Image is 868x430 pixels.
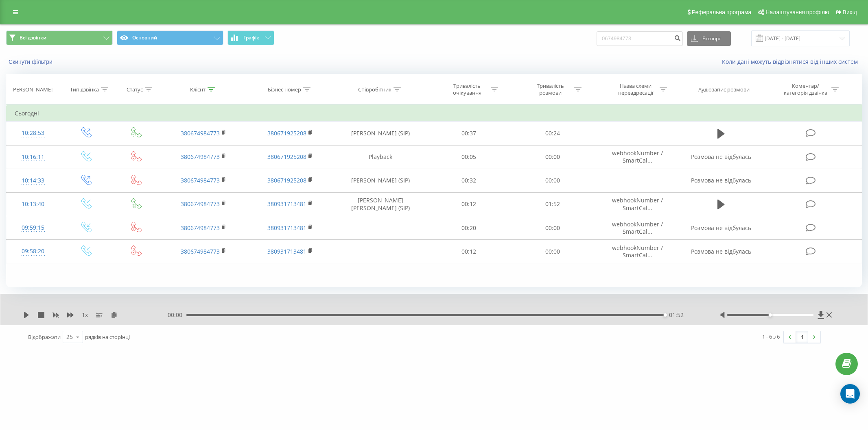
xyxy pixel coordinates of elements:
[82,311,88,319] span: 1 x
[511,192,594,216] td: 01:52
[427,216,511,240] td: 00:20
[511,145,594,169] td: 00:00
[268,86,301,93] div: Бізнес номер
[334,145,427,169] td: Playback
[28,333,61,341] span: Відображати
[334,122,427,145] td: [PERSON_NAME] (SIP)
[691,176,751,184] span: Розмова не відбулась
[267,248,306,255] a: 380931713481
[511,240,594,263] td: 00:00
[11,86,52,93] div: [PERSON_NAME]
[769,313,772,317] div: Accessibility label
[267,176,306,184] a: 380671925208
[15,196,52,212] div: 10:13:40
[117,30,223,45] button: Основний
[511,216,594,240] td: 00:00
[427,122,511,145] td: 00:37
[127,86,143,93] div: Статус
[511,122,594,145] td: 00:24
[765,9,829,15] span: Налаштування профілю
[612,196,663,211] span: webhookNumber / SmartCal...
[358,86,391,93] div: Співробітник
[687,31,731,46] button: Експорт
[722,58,862,65] a: Коли дані можуть відрізнятися вiд інших систем
[691,153,751,161] span: Розмова не відбулась
[529,83,572,96] div: Тривалість розмови
[168,311,186,319] span: 00:00
[427,145,511,169] td: 00:05
[15,173,52,189] div: 10:14:33
[612,149,663,164] span: webhookNumber / SmartCal...
[267,129,306,137] a: 380671925208
[334,192,427,216] td: [PERSON_NAME] [PERSON_NAME] (SIP)
[190,86,206,93] div: Клієнт
[698,86,750,93] div: Аудіозапис розмови
[511,169,594,192] td: 00:00
[6,30,113,45] button: Всі дзвінки
[70,86,99,93] div: Тип дзвінка
[15,149,52,165] div: 10:16:11
[6,58,57,65] button: Скинути фільтри
[181,153,220,161] a: 380674984773
[267,200,306,208] a: 380931713481
[597,31,683,46] input: Пошук за номером
[15,125,52,141] div: 10:28:53
[181,200,220,208] a: 380674984773
[782,83,829,96] div: Коментар/категорія дзвінка
[334,169,427,192] td: [PERSON_NAME] (SIP)
[612,220,663,235] span: webhookNumber / SmartCal...
[243,35,259,41] span: Графік
[663,313,667,317] div: Accessibility label
[66,333,73,341] div: 25
[691,224,751,232] span: Розмова не відбулась
[267,153,306,161] a: 380671925208
[614,83,658,96] div: Назва схеми переадресації
[181,224,220,232] a: 380674984773
[612,244,663,259] span: webhookNumber / SmartCal...
[227,30,274,45] button: Графік
[20,35,46,41] span: Всі дзвінки
[427,192,511,216] td: 00:12
[840,384,860,404] div: Open Intercom Messenger
[669,311,684,319] span: 01:52
[15,243,52,259] div: 09:58:20
[267,224,306,232] a: 380931713481
[15,220,52,236] div: 09:59:15
[427,169,511,192] td: 00:32
[427,240,511,263] td: 00:12
[181,248,220,255] a: 380674984773
[692,9,752,15] span: Реферальна програма
[7,105,862,122] td: Сьогодні
[691,248,751,255] span: Розмова не відбулась
[843,9,857,15] span: Вихід
[181,129,220,137] a: 380674984773
[762,332,780,341] div: 1 - 6 з 6
[85,333,130,341] span: рядків на сторінці
[445,83,489,96] div: Тривалість очікування
[796,331,808,343] a: 1
[181,176,220,184] a: 380674984773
